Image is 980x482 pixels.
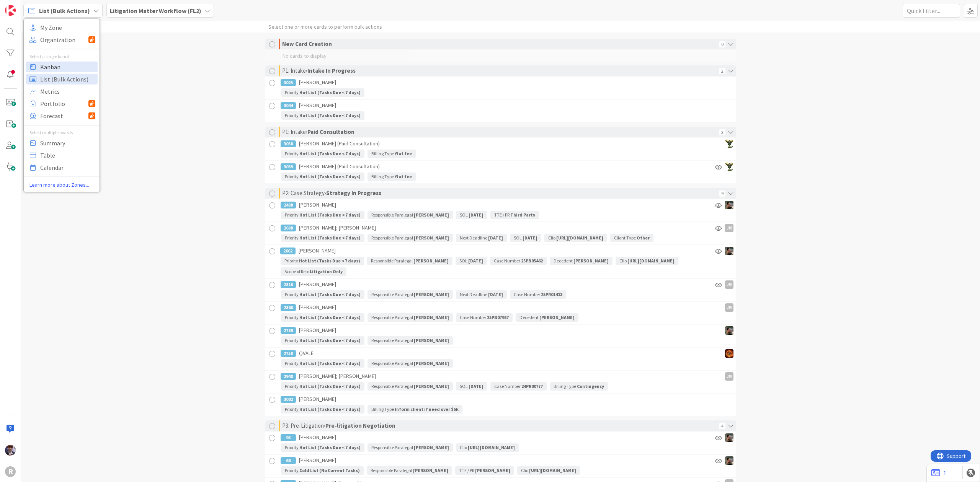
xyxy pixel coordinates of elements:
div: [PERSON_NAME] [281,279,669,290]
div: 2688 [281,225,296,231]
div: P3: Pre-Litigation › [282,420,717,431]
b: 25PR01413 [541,291,562,297]
div: Client Type [610,234,653,242]
div: QVALE [281,348,669,359]
a: List (Bulk Actions) [26,73,98,84]
a: Portfolio [26,98,98,109]
b: 25PB07987 [487,314,509,320]
div: Responsible Paralegal [367,382,453,391]
a: 3039[PERSON_NAME] (Paid Consultation)NCPriority Hot List (Tasks Due < 7 days)Billing Type flat fee [265,161,736,183]
img: MW [725,201,733,209]
b: Hot List (Tasks Due < 7 days) [299,235,361,241]
a: 3025[PERSON_NAME]Priority Hot List (Tasks Due < 7 days) [265,77,736,99]
b: 24PR00777 [521,383,543,389]
div: Priority [281,336,364,345]
b: Cold List (No Current Tasks) [299,467,360,473]
b: Litigation Only [310,269,343,274]
div: Priority [281,290,364,299]
img: ML [5,445,16,456]
a: 93[PERSON_NAME]MWPriority Hot List (Tasks Due < 7 days)Responsible Paralegal [PERSON_NAME]Clio [U... [265,432,736,454]
div: Priority [281,111,364,120]
b: Litigation Matter Workflow (FL2) [110,7,201,15]
div: [PERSON_NAME] [281,302,669,313]
div: Decedent [550,257,612,265]
b: 25PB05462 [521,258,543,264]
span: List (Bulk Actions) [40,73,95,85]
img: TR [725,349,733,358]
a: Learn more about Zones... [24,181,100,189]
input: Quick Filter... [903,4,960,18]
div: Next Deadline [456,234,507,242]
div: 3025 [281,79,296,86]
div: [PERSON_NAME]; [PERSON_NAME] [281,222,669,234]
div: Case Number [490,382,547,391]
b: Hot List (Tasks Due < 7 days) [299,314,361,320]
b: [PERSON_NAME] [413,258,449,264]
span: 2 [719,129,725,135]
div: Responsible Paralegal [367,443,453,452]
div: Billing Type [367,405,462,414]
span: My Zone [40,21,95,33]
div: Priority [281,257,364,265]
div: Responsible Paralegal [367,257,452,265]
span: Table [40,149,95,161]
div: Priority [281,313,364,322]
a: My Zone [26,22,98,33]
div: Clio [616,257,678,265]
b: Pre-litigation Negotiation [325,422,395,429]
img: NC [725,140,733,148]
b: Other [637,235,650,241]
div: Priority [281,234,364,242]
b: [PERSON_NAME] [414,360,449,366]
div: [PERSON_NAME] [281,77,669,88]
a: 2789[PERSON_NAME]MWPriority Hot List (Tasks Due < 7 days)Responsible Paralegal [PERSON_NAME] [265,325,736,347]
a: 2860[PERSON_NAME]JMPriority Hot List (Tasks Due < 7 days)Responsible Paralegal [PERSON_NAME]Case ... [265,302,736,324]
div: [PERSON_NAME] [281,394,669,405]
a: Kanban [26,61,98,72]
b: [URL][DOMAIN_NAME] [529,467,576,473]
div: Decedent [516,313,578,322]
b: [DATE] [469,212,483,218]
div: Select one or more cards to perform bulk actions [268,21,382,33]
div: Billing Type [550,382,608,391]
div: Responsible Paralegal [367,290,453,299]
div: JM [725,280,733,289]
b: [PERSON_NAME] [475,467,510,473]
b: Intake In Progress [307,67,356,74]
div: Case Number [490,257,547,265]
a: 2818[PERSON_NAME]JMPriority Hot List (Tasks Due < 7 days)Responsible Paralegal [PERSON_NAME]Next ... [265,279,736,301]
b: [PERSON_NAME] [414,337,449,343]
div: Clio [544,234,607,242]
a: 3058[PERSON_NAME] (Paid Consultation)NCPriority Hot List (Tasks Due < 7 days)Billing Type flat fee [265,138,736,160]
span: Metrics [40,85,95,97]
a: Calendar [26,162,98,173]
div: P1: Intake › [282,65,717,76]
b: Hot List (Tasks Due < 7 days) [299,258,360,264]
b: Hot List (Tasks Due < 7 days) [299,360,361,366]
div: 3058 [281,140,296,147]
div: [PERSON_NAME]; [PERSON_NAME] [281,371,669,382]
a: Organization [26,34,98,45]
b: [PERSON_NAME] [414,291,449,297]
div: 2750 [281,350,296,357]
span: Summary [40,137,95,148]
div: Priority [281,150,364,158]
div: JM [725,224,733,232]
img: NC [725,163,733,171]
div: Priority [281,466,364,475]
b: [PERSON_NAME] [539,314,575,320]
span: Forecast [40,110,88,121]
b: [PERSON_NAME] [573,258,609,264]
b: [DATE] [488,291,503,297]
div: Priority [281,382,364,391]
img: Visit kanbanzone.com [5,5,16,16]
b: [DATE] [468,258,483,264]
div: Next Deadline [456,290,507,299]
div: 2488 [281,202,296,208]
b: flat fee [395,151,412,156]
b: [PERSON_NAME] [414,235,449,241]
div: [PERSON_NAME] [281,455,669,466]
div: [PERSON_NAME] [280,245,669,257]
div: [PERSON_NAME] [281,199,669,211]
b: [PERSON_NAME] [414,383,449,389]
